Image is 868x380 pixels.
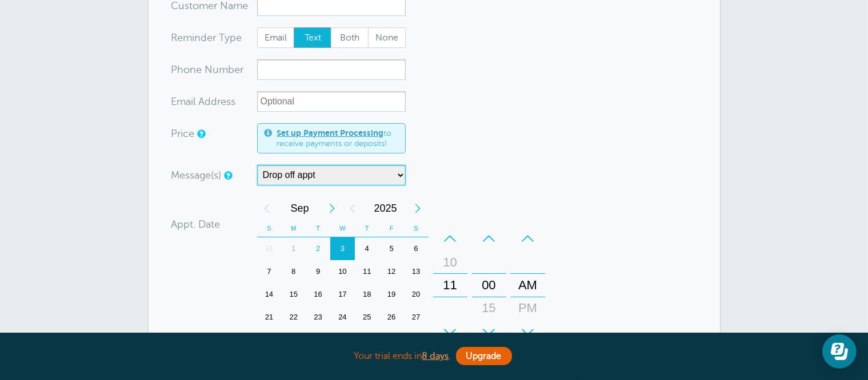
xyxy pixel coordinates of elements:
[404,237,429,260] div: 6
[306,329,330,351] div: Tuesday, September 30
[379,237,404,260] div: 5
[404,306,429,329] div: 27
[404,220,429,237] th: S
[257,220,282,237] th: S
[257,260,282,283] div: 7
[190,64,219,75] span: ne Nu
[281,306,306,329] div: 22
[355,329,379,351] div: Thursday, October 2
[171,96,191,107] span: Ema
[281,237,306,260] div: Monday, September 1
[355,306,379,329] div: Thursday, September 25
[379,306,404,329] div: Friday, September 26
[306,283,330,306] div: 16
[514,274,542,297] div: AM
[330,220,355,237] th: W
[331,27,369,48] label: Both
[355,220,379,237] th: T
[355,237,379,260] div: Thursday, September 4
[330,306,355,329] div: Wednesday, September 24
[171,219,221,229] label: Appt. Date
[422,351,449,361] a: 8 days
[404,260,429,283] div: Saturday, September 13
[306,283,330,306] div: Tuesday, September 16
[257,283,282,306] div: 14
[355,283,379,306] div: Thursday, September 18
[294,28,331,47] span: Text
[369,28,405,47] span: None
[379,220,404,237] th: F
[306,237,330,260] div: Today, Tuesday, September 2
[408,197,429,220] div: Next Year
[404,283,429,306] div: 20
[355,283,379,306] div: 18
[379,283,404,306] div: Friday, September 19
[379,306,404,329] div: 26
[437,274,464,297] div: 11
[281,283,306,306] div: Monday, September 15
[281,329,306,351] div: 29
[355,306,379,329] div: 25
[257,260,282,283] div: Sunday, September 7
[822,334,857,369] iframe: Resource center
[330,329,355,351] div: Wednesday, October 1
[379,237,404,260] div: Friday, September 5
[171,128,195,139] label: Price
[306,237,330,260] div: 2
[355,237,379,260] div: 4
[306,329,330,351] div: 30
[191,96,218,107] span: il Add
[404,260,429,283] div: 13
[437,251,464,274] div: 10
[257,27,295,48] label: Email
[149,344,720,369] div: Your trial ends in .
[281,260,306,283] div: Monday, September 8
[379,260,404,283] div: Friday, September 12
[404,329,429,351] div: Saturday, October 4
[331,28,368,47] span: Both
[330,237,355,260] div: Wednesday, September 3
[257,306,282,329] div: 21
[368,27,406,48] label: None
[198,130,205,138] a: An optional price for the appointment. If you set a price, you can include a payment link in your...
[330,283,355,306] div: 17
[257,237,282,260] div: 31
[355,260,379,283] div: Thursday, September 11
[257,197,278,220] div: Previous Month
[330,237,355,260] div: 3
[330,329,355,351] div: 1
[379,260,404,283] div: 12
[363,197,408,220] span: 2025
[379,329,404,351] div: 3
[171,1,190,11] span: Cus
[257,283,282,306] div: Sunday, September 14
[306,306,330,329] div: 23
[322,197,343,220] div: Next Month
[281,329,306,351] div: Monday, September 29
[379,329,404,351] div: Friday, October 3
[404,283,429,306] div: Saturday, September 20
[294,27,331,48] label: Text
[475,297,503,320] div: 15
[306,260,330,283] div: Tuesday, September 9
[257,306,282,329] div: Sunday, September 21
[257,237,282,260] div: Sunday, August 31
[281,260,306,283] div: 8
[257,91,406,112] input: Optional
[277,128,398,148] span: to receive payments or deposits!
[404,329,429,351] div: 4
[281,306,306,329] div: Monday, September 22
[190,1,229,11] span: tomer N
[225,172,231,179] a: Simple templates and custom messages will use the reminder schedule set under Settings > Reminder...
[171,59,257,80] div: mber
[514,297,542,320] div: PM
[456,347,512,365] a: Upgrade
[330,260,355,283] div: Wednesday, September 10
[281,283,306,306] div: 15
[258,28,294,47] span: Email
[306,220,330,237] th: T
[306,306,330,329] div: Tuesday, September 23
[433,227,467,343] div: Hours
[257,329,282,351] div: Sunday, September 28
